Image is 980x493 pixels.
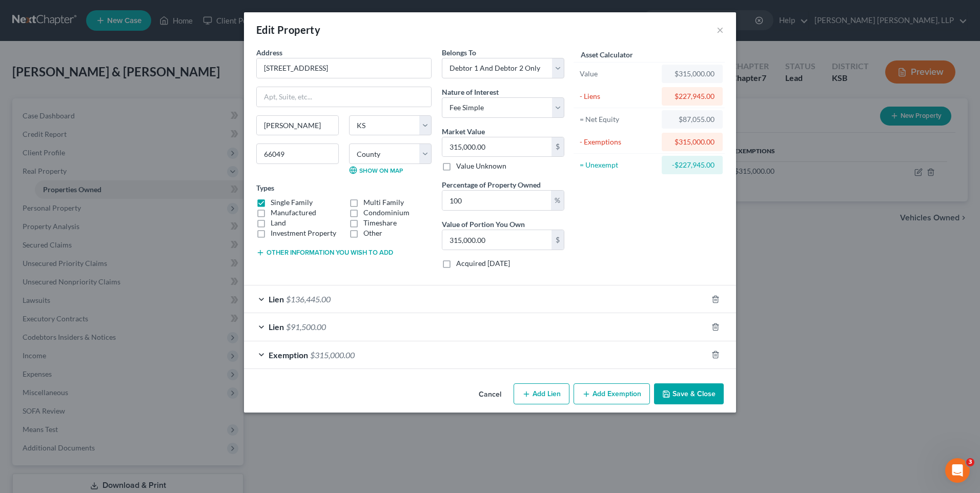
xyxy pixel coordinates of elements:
div: $ [552,137,564,157]
label: Land [271,218,286,228]
input: Enter city... [257,116,338,135]
label: Asset Calculator [581,49,633,60]
span: Lien [269,294,284,304]
label: Nature of Interest [442,87,499,97]
div: Value [580,69,657,79]
input: 0.00 [442,191,551,210]
button: Save & Close [654,383,724,405]
input: Enter address... [257,58,431,78]
div: $315,000.00 [670,137,714,147]
span: $91,500.00 [286,322,326,332]
span: $136,445.00 [286,294,331,304]
button: Add Exemption [574,383,650,405]
div: = Net Equity [580,114,657,125]
input: 0.00 [442,137,552,157]
div: - Exemptions [580,137,657,147]
span: 3 [966,458,974,466]
label: Value of Portion You Own [442,219,525,230]
span: Address [256,48,282,57]
input: 0.00 [442,230,552,250]
label: Investment Property [271,228,336,238]
label: Types [256,182,274,193]
button: × [717,24,724,36]
label: Market Value [442,126,485,137]
label: Acquired [DATE] [456,258,510,269]
div: $315,000.00 [670,69,714,79]
div: $87,055.00 [670,114,714,125]
label: Single Family [271,197,313,208]
div: = Unexempt [580,160,657,170]
label: Other [363,228,382,238]
label: Multi Family [363,197,404,208]
div: $ [552,230,564,250]
span: Lien [269,322,284,332]
label: Value Unknown [456,161,506,171]
span: Exemption [269,350,308,360]
label: Manufactured [271,208,316,218]
label: Timeshare [363,218,397,228]
div: Edit Property [256,23,320,37]
div: - Liens [580,91,657,101]
iframe: Intercom live chat [945,458,970,483]
button: Add Lien [514,383,569,405]
input: Enter zip... [256,143,339,164]
span: $315,000.00 [310,350,355,360]
a: Show on Map [349,166,403,174]
button: Other information you wish to add [256,249,393,257]
input: Apt, Suite, etc... [257,87,431,107]
span: Belongs To [442,48,476,57]
div: % [551,191,564,210]
div: -$227,945.00 [670,160,714,170]
label: Condominium [363,208,410,218]
div: $227,945.00 [670,91,714,101]
button: Cancel [471,384,509,405]
label: Percentage of Property Owned [442,179,541,190]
